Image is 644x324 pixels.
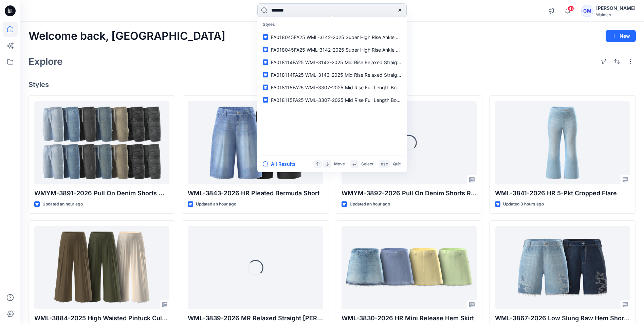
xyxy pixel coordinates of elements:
p: WML-3843-2026 HR Pleated Bermuda Short [188,188,323,198]
a: FA018115FA25 WML-3307-2025 Mid Rise Full Length Boot Cut [PERSON_NAME] [259,94,405,106]
p: Updated 3 hours ago [503,201,544,208]
div: Walmart [596,12,636,17]
p: WML-3867-2026 Low Slung Raw Hem Short - Inseam 7" [495,313,630,323]
h2: Welcome back, [GEOGRAPHIC_DATA] [29,30,225,42]
span: FA018045FA25 WML-3142-2025 Super High Rise Ankle Length Straight Leg [PERSON_NAME] [271,47,480,53]
span: 43 [567,6,575,11]
a: WMYM-3891-2026 Pull On Denim Shorts Workwear [34,101,169,184]
button: All Results [263,160,300,168]
a: FA018114FA25 WML-3143-2025 Mid Rise Relaxed Straight Ankle Length [PERSON_NAME] [259,56,405,69]
span: FA018114FA25 WML-3143-2025 Mid Rise Relaxed Straight Ankle Length [PERSON_NAME] [271,59,472,65]
p: WML-3830-2026 HR Mini Release Hem Skirt [342,313,477,323]
p: WMYM-3891-2026 Pull On Denim Shorts Workwear [34,188,169,198]
a: WML-3843-2026 HR Pleated Bermuda Short [188,101,323,184]
p: Updated an hour ago [196,201,236,208]
h2: Explore [29,56,63,67]
span: FA018115FA25 WML-3307-2025 Mid Rise Full Length Boot Cut [PERSON_NAME] [271,97,450,103]
p: Updated an hour ago [350,201,390,208]
a: WML-3884-2025 High Waisted Pintuck Culottes [34,226,169,309]
div: [PERSON_NAME] [596,4,636,12]
p: WML-3841-2026 HR 5-Pkt Cropped Flare [495,188,630,198]
a: WML-3841-2026 HR 5-Pkt Cropped Flare [495,101,630,184]
div: GM [581,5,593,17]
span: FA018114FA25 WML-3143-2025 Mid Rise Relaxed Straight Ankle Length [PERSON_NAME] [271,72,472,78]
a: FA018114FA25 WML-3143-2025 Mid Rise Relaxed Straight Ankle Length [PERSON_NAME] [259,69,405,81]
p: Updated an hour ago [42,201,83,208]
span: FA018115FA25 WML-3307-2025 Mid Rise Full Length Boot Cut [PERSON_NAME] [271,85,450,90]
p: Select [361,161,373,168]
a: FA018115FA25 WML-3307-2025 Mid Rise Full Length Boot Cut [PERSON_NAME] [259,81,405,94]
p: WMYM-3892-2026 Pull On Denim Shorts Regular [342,188,477,198]
a: FA018045FA25 WML-3142-2025 Super High Rise Ankle Length Straight Leg [PERSON_NAME] [259,43,405,56]
a: WML-3830-2026 HR Mini Release Hem Skirt [342,226,477,309]
p: Styles [259,18,405,31]
span: FA018045FA25 WML-3142-2025 Super High Rise Ankle Length Straight Leg [PERSON_NAME] [271,34,480,40]
p: Quit [393,161,401,168]
p: WML-3839-2026 MR Relaxed Straight [PERSON_NAME] [188,313,323,323]
p: Move [334,161,345,168]
p: esc [381,161,388,168]
button: New [606,30,636,42]
p: WML-3884-2025 High Waisted Pintuck Culottes [34,313,169,323]
a: WML-3867-2026 Low Slung Raw Hem Short - Inseam 7" [495,226,630,309]
a: FA018045FA25 WML-3142-2025 Super High Rise Ankle Length Straight Leg [PERSON_NAME] [259,31,405,43]
h4: Styles [29,80,636,89]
